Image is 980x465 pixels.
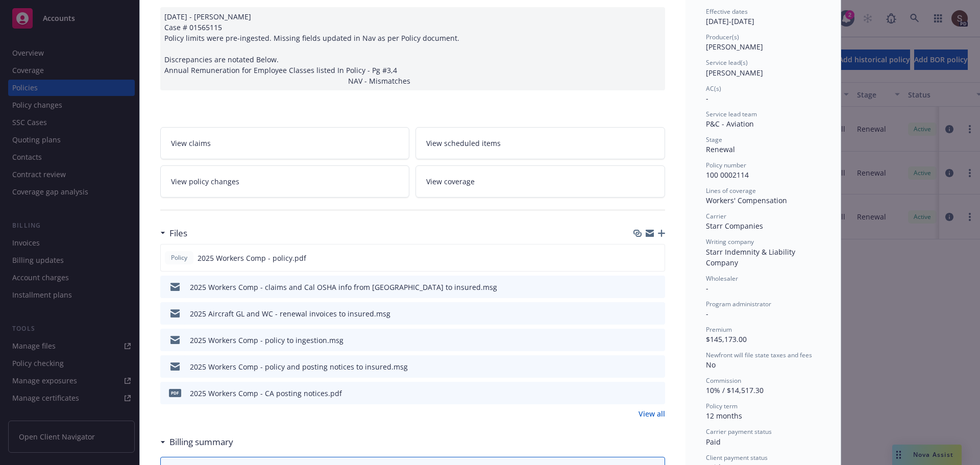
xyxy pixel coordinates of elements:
a: View all [639,408,665,419]
span: - [706,283,708,293]
span: pdf [169,389,181,397]
button: download file [635,361,644,372]
span: - [706,93,708,103]
span: Carrier [706,212,726,221]
span: P&C - Aviation [706,119,754,129]
span: Policy term [706,402,738,410]
button: download file [635,335,644,346]
span: Commission [706,376,741,385]
button: download file [635,282,644,292]
span: AC(s) [706,84,721,93]
button: download file [635,388,644,399]
div: 2025 Workers Comp - claims and Cal OSHA info from [GEOGRAPHIC_DATA] to insured.msg [190,282,497,292]
div: 2025 Workers Comp - CA posting notices.pdf [190,388,342,399]
button: preview file [652,335,661,346]
span: $145,173.00 [706,334,747,344]
span: Newfront will file state taxes and fees [706,351,812,359]
span: Effective dates [706,7,748,16]
div: Files [160,227,187,240]
span: View coverage [426,176,475,187]
div: [DATE] - [PERSON_NAME] Case # 01565115 Policy limits were pre-ingested. Missing fields updated in... [160,7,665,90]
a: View claims [160,127,410,159]
button: preview file [652,308,661,319]
span: - [706,309,708,319]
button: preview file [652,282,661,292]
span: Client payment status [706,453,768,462]
a: View coverage [415,165,665,198]
div: 2025 Aircraft GL and WC - renewal invoices to insured.msg [190,308,390,319]
span: No [706,360,716,370]
span: Service lead(s) [706,58,748,67]
span: Service lead team [706,110,757,118]
h3: Billing summary [169,435,233,449]
a: View policy changes [160,165,410,198]
a: View scheduled items [415,127,665,159]
span: Starr Companies [706,221,763,231]
div: 2025 Workers Comp - policy and posting notices to insured.msg [190,361,408,372]
span: [PERSON_NAME] [706,42,763,52]
button: download file [635,253,643,263]
button: download file [635,308,644,319]
span: Program administrator [706,300,771,308]
span: Paid [706,437,721,447]
div: Billing summary [160,435,233,449]
h3: Files [169,227,187,240]
span: Premium [706,325,732,334]
span: 2025 Workers Comp - policy.pdf [198,253,306,263]
span: 12 months [706,411,742,421]
span: Lines of coverage [706,186,756,195]
button: preview file [652,388,661,399]
span: Wholesaler [706,274,738,283]
span: 10% / $14,517.30 [706,385,764,395]
button: preview file [651,253,660,263]
span: [PERSON_NAME] [706,68,763,78]
span: Stage [706,135,722,144]
span: Renewal [706,144,735,154]
span: Producer(s) [706,33,739,41]
span: Policy [169,253,189,262]
span: Policy number [706,161,746,169]
span: Carrier payment status [706,427,772,436]
span: Writing company [706,237,754,246]
button: preview file [652,361,661,372]
div: Workers' Compensation [706,195,820,206]
div: [DATE] - [DATE] [706,7,820,27]
div: 2025 Workers Comp - policy to ingestion.msg [190,335,344,346]
span: Starr Indemnity & Liability Company [706,247,797,267]
span: View scheduled items [426,138,501,149]
span: 100 0002114 [706,170,749,180]
span: View policy changes [171,176,239,187]
span: View claims [171,138,211,149]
